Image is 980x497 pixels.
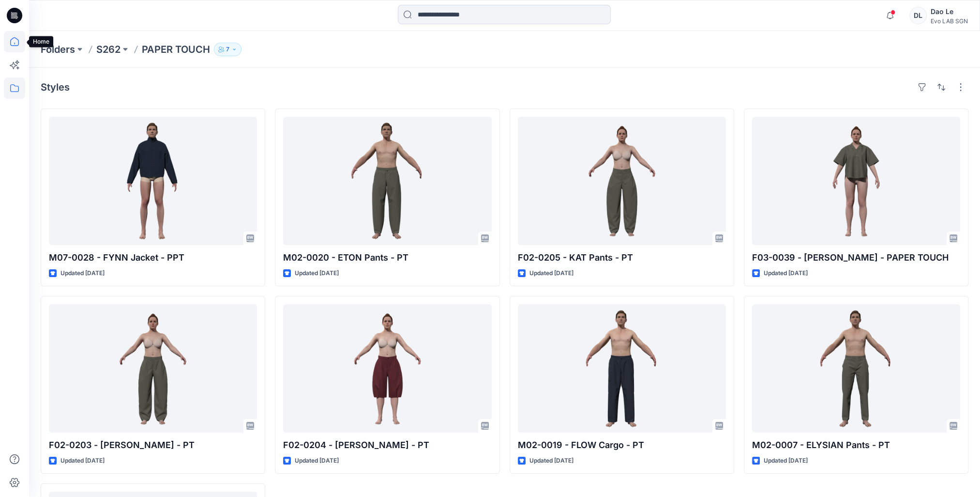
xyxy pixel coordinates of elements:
a: F02-0204 - JENNY Shoulotte - PT [283,304,491,433]
a: M02-0020 - ETON Pants - PT [283,117,491,245]
a: F02-0203 - JENNY Pants - PT [49,304,257,433]
p: Updated [DATE] [764,456,808,466]
div: DL [909,7,927,24]
h4: Styles [41,81,70,93]
p: M07-0028 - FYNN Jacket - PPT [49,251,257,264]
div: Dao Le [931,6,968,17]
a: M02-0019 - FLOW Cargo - PT [518,304,726,433]
p: M02-0019 - FLOW Cargo - PT [518,438,726,452]
a: M02-0007 - ELYSIAN Pants - PT [752,304,960,433]
p: PAPER TOUCH [142,43,210,56]
p: F02-0203 - [PERSON_NAME] - PT [49,438,257,452]
p: M02-0007 - ELYSIAN Pants - PT [752,438,960,452]
p: M02-0020 - ETON Pants - PT [283,251,491,264]
a: F02-0205 - KAT Pants - PT [518,117,726,245]
a: Folders [41,43,75,56]
p: Updated [DATE] [764,268,808,279]
p: 7 [226,44,229,55]
a: F03-0039 - DANI Shirt - PAPER TOUCH [752,117,960,245]
a: M07-0028 - FYNN Jacket - PPT [49,117,257,245]
p: Updated [DATE] [60,268,105,279]
p: F02-0204 - [PERSON_NAME] - PT [283,438,491,452]
p: Updated [DATE] [295,456,339,466]
p: Updated [DATE] [529,268,573,279]
p: F02-0205 - KAT Pants - PT [518,251,726,264]
a: S262 [96,43,121,56]
p: Updated [DATE] [60,456,105,466]
p: Updated [DATE] [295,268,339,279]
button: 7 [214,43,241,56]
p: Updated [DATE] [529,456,573,466]
div: Evo LAB SGN [931,17,968,25]
p: F03-0039 - [PERSON_NAME] - PAPER TOUCH [752,251,960,264]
